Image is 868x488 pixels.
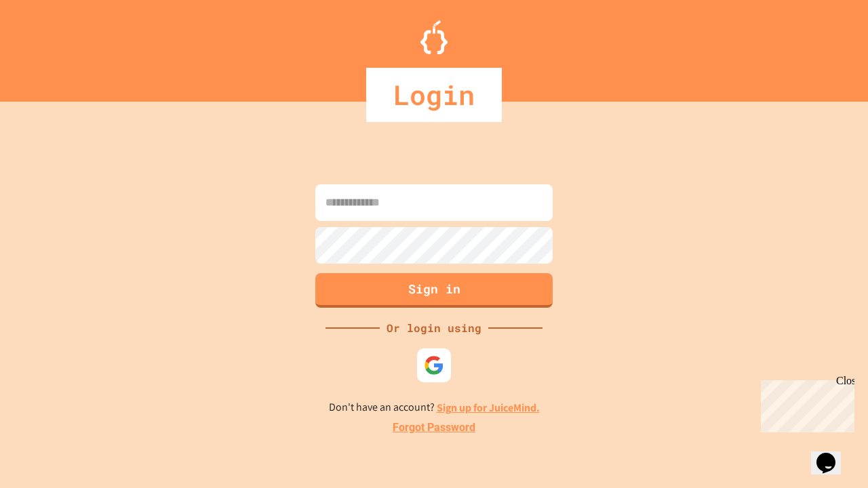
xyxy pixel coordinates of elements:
div: Chat with us now!Close [5,5,94,86]
div: Or login using [380,320,488,336]
img: google-icon.svg [424,355,444,375]
div: Login [366,68,502,122]
p: Don't have an account? [329,399,540,416]
iframe: chat widget [811,434,854,474]
a: Forgot Password [393,420,475,436]
button: Sign in [315,273,553,308]
iframe: chat widget [755,375,854,432]
a: Sign up for JuiceMind. [437,401,540,415]
img: Logo.svg [420,20,448,54]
